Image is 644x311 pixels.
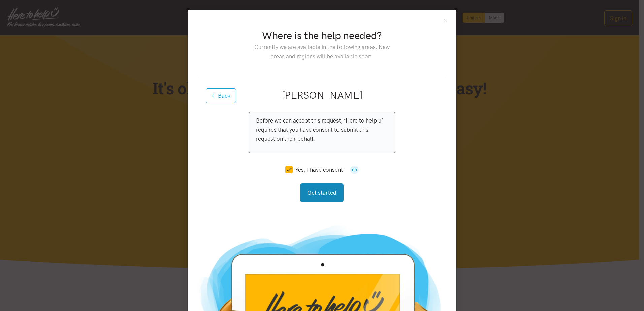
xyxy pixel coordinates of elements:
button: Get started [300,183,344,202]
h2: Where is the help needed? [249,29,395,43]
p: Before we can accept this request, ‘Here to help u’ requires that you have consent to submit this... [256,116,388,144]
h2: [PERSON_NAME] [209,88,435,102]
button: Back [206,88,236,103]
label: Yes, I have consent. [285,167,345,173]
button: Close [443,18,448,24]
p: Currently we are available in the following areas. New areas and regions will be available soon. [249,43,395,61]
